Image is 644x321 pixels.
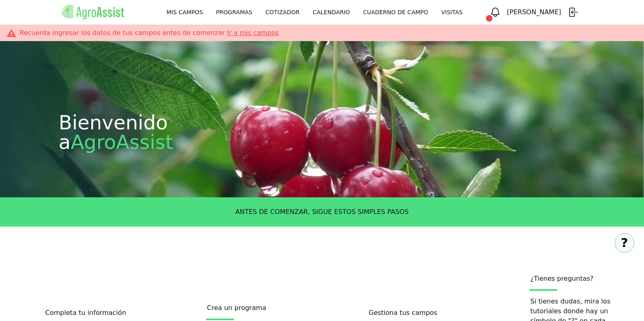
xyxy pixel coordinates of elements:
p: Crea un programa [207,303,292,313]
p: Gestiona tus campos [369,308,453,318]
button: ? [615,233,634,253]
span: ? [621,236,628,250]
p: ¿Tienes preguntas? [530,274,615,284]
a: PROGRAMAS [209,5,259,20]
a: COTIZADOR [259,5,306,20]
p: Recuerda ingresar los datos de tus campos antes de comenzar [20,28,279,38]
p: AgroAssist [70,131,173,153]
a: CALENDARIO [306,5,356,20]
p: Completa tu información [45,308,130,318]
a: CUADERNO DE CAMPO [356,5,435,20]
p: ANTES DE COMENZAR, SIGUE ESTOS SIMPLES PASOS [235,207,409,217]
img: Alert icon [7,28,16,38]
span: Ir a mis campos [227,29,279,37]
h3: [PERSON_NAME] [507,7,562,17]
img: AgroAssist [62,5,125,20]
a: VISITAS [435,5,469,20]
p: Bienvenido a [59,111,168,153]
a: MIS CAMPOS [160,5,209,20]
